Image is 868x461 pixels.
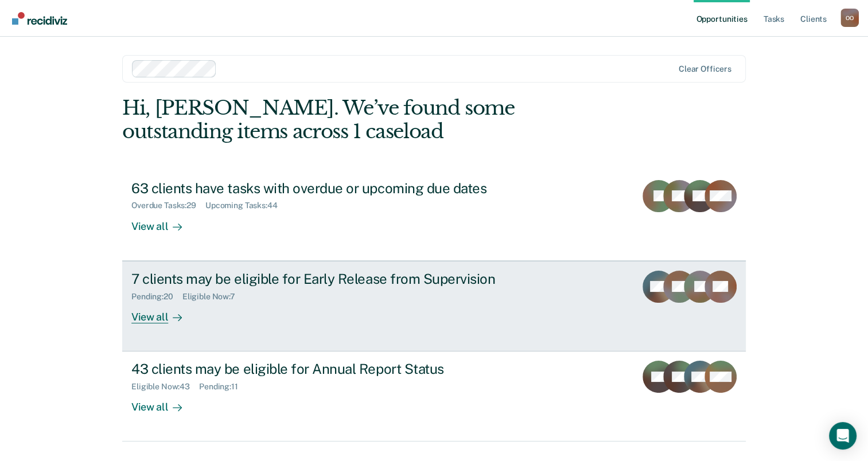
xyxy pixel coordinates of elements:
[131,392,196,414] div: View all
[122,96,621,143] div: Hi, [PERSON_NAME]. We’ve found some outstanding items across 1 caseload
[131,382,199,392] div: Eligible Now : 43
[679,64,731,74] div: Clear officers
[122,351,746,442] a: 43 clients may be eligible for Annual Report StatusEligible Now:43Pending:11View all
[131,301,196,323] div: View all
[12,12,67,25] img: Recidiviz
[131,292,182,302] div: Pending : 20
[131,210,196,233] div: View all
[122,261,746,351] a: 7 clients may be eligible for Early Release from SupervisionPending:20Eligible Now:7View all
[840,9,859,27] div: O O
[199,382,247,392] div: Pending : 11
[182,292,244,302] div: Eligible Now : 7
[131,271,534,287] div: 7 clients may be eligible for Early Release from Supervision
[829,422,857,450] div: Open Intercom Messenger
[131,201,205,210] div: Overdue Tasks : 29
[205,201,287,210] div: Upcoming Tasks : 44
[131,180,534,197] div: 63 clients have tasks with overdue or upcoming due dates
[122,171,746,261] a: 63 clients have tasks with overdue or upcoming due datesOverdue Tasks:29Upcoming Tasks:44View all
[840,9,859,27] button: Profile dropdown button
[131,361,534,377] div: 43 clients may be eligible for Annual Report Status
